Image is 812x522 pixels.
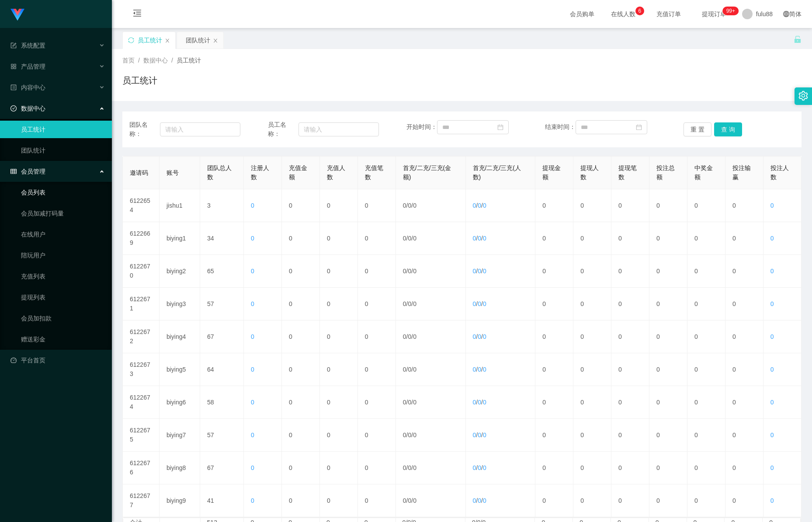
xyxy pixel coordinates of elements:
span: 0 [413,268,416,275]
button: 查 询 [714,122,742,136]
td: 0 [725,386,763,419]
td: 0 [535,222,573,255]
span: 0 [408,497,411,504]
span: 0 [403,202,406,209]
td: jishu1 [160,189,200,222]
td: 0 [358,353,396,386]
a: 赠送彩金 [21,331,105,348]
span: 0 [478,300,481,307]
span: 0 [413,464,416,471]
td: 34 [200,222,244,255]
span: 0 [478,497,481,504]
img: logo.9652507e.png [10,9,24,21]
span: 0 [408,235,411,242]
span: 0 [483,333,486,340]
input: 请输入 [298,122,379,136]
span: 账号 [167,169,179,176]
sup: 218 [723,7,739,15]
td: 0 [649,452,687,484]
td: 0 [687,189,725,222]
span: 提现金额 [542,164,561,181]
td: / / [396,419,466,452]
td: 0 [725,222,763,255]
td: / / [396,386,466,419]
td: / / [396,320,466,353]
td: 0 [282,288,320,320]
td: 0 [282,255,320,288]
td: 6122671 [123,288,160,320]
span: 0 [770,399,774,406]
td: 0 [649,189,687,222]
td: 67 [200,452,244,484]
span: 0 [403,432,406,438]
span: 首充/二充/三充(人数) [473,164,521,181]
td: 0 [611,288,649,320]
a: 图标: dashboard平台首页 [10,351,105,369]
span: 员工名称： [268,120,298,139]
td: / / [466,419,536,452]
td: 41 [200,484,244,517]
td: 58 [200,386,244,419]
td: 6122676 [123,452,160,484]
td: 0 [535,189,573,222]
td: 0 [282,484,320,517]
span: 团队名称： [129,120,160,139]
span: 0 [413,235,416,242]
span: 0 [251,432,254,438]
td: 0 [535,353,573,386]
span: 0 [403,268,406,275]
span: 0 [770,300,774,307]
sup: 6 [635,7,644,15]
a: 会员加扣款 [21,310,105,327]
td: biying3 [160,288,200,320]
span: 产品管理 [10,63,45,70]
td: 0 [320,452,358,484]
span: 0 [413,497,416,504]
i: 图标: sync [128,37,134,43]
span: 0 [478,333,481,340]
td: 0 [573,353,611,386]
span: 0 [408,300,411,307]
td: biying8 [160,452,200,484]
td: 6122669 [123,222,160,255]
td: 0 [358,419,396,452]
span: 0 [770,366,774,373]
span: 0 [478,399,481,406]
td: 0 [725,484,763,517]
span: 0 [403,333,406,340]
td: / / [396,222,466,255]
td: 0 [320,255,358,288]
td: 0 [649,419,687,452]
td: 0 [573,189,611,222]
span: 0 [403,464,406,471]
td: 0 [611,419,649,452]
span: 0 [251,235,254,242]
i: 图标: table [10,168,17,174]
span: 0 [251,399,254,406]
span: 0 [483,464,486,471]
td: 3 [200,189,244,222]
span: 员工统计 [177,57,201,64]
td: 0 [358,484,396,517]
td: biying9 [160,484,200,517]
span: 0 [251,333,254,340]
span: 0 [251,300,254,307]
td: 67 [200,320,244,353]
td: 0 [687,386,725,419]
td: 0 [535,419,573,452]
a: 员工统计 [21,121,105,138]
a: 会员加减打码量 [21,205,105,222]
td: / / [466,288,536,320]
td: 6122675 [123,419,160,452]
td: / / [396,255,466,288]
span: 提现订单 [697,11,731,17]
span: 提现人数 [580,164,599,181]
td: / / [396,189,466,222]
td: 0 [535,288,573,320]
span: 0 [483,399,486,406]
span: 首充/二充/三充(金额) [403,164,451,181]
span: 0 [483,432,486,438]
a: 在线用户 [21,226,105,243]
td: 0 [611,484,649,517]
div: 员工统计 [138,32,162,49]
